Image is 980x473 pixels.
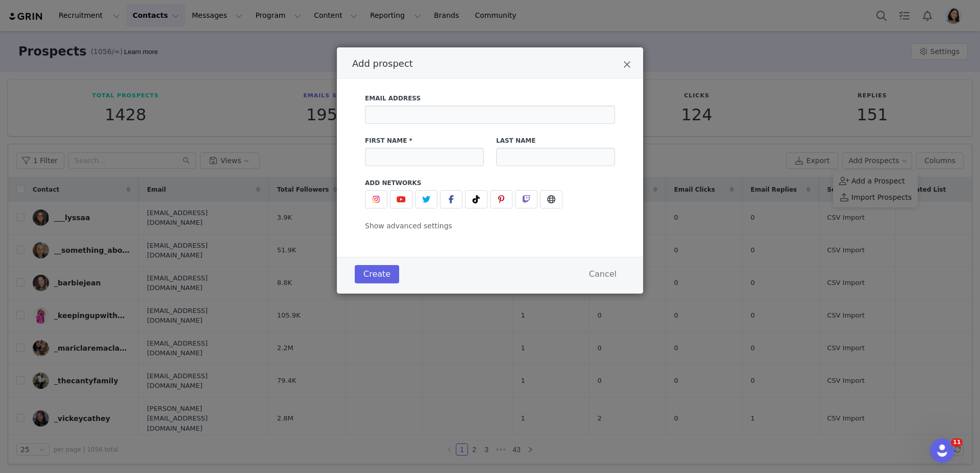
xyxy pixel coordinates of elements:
[365,94,615,103] label: Email Address
[365,222,452,230] span: Show advanced settings
[623,60,631,72] button: Close
[355,265,399,283] button: Create
[951,438,963,446] span: 11
[337,47,643,294] div: Add prospect
[580,265,625,283] button: Cancel
[930,438,954,463] iframe: Intercom live chat
[365,136,484,145] label: First Name *
[372,195,380,203] img: instagram.svg
[352,58,413,69] span: Add prospect
[496,136,615,145] label: Last Name
[365,178,615,188] label: Add Networks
